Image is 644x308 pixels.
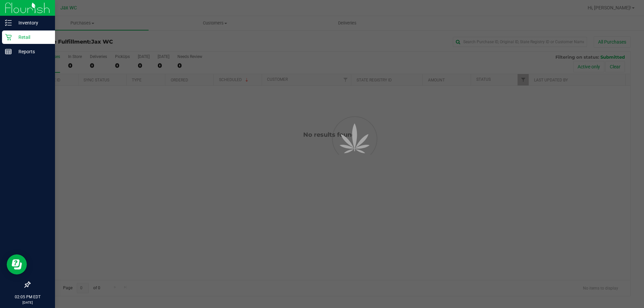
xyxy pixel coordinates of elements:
inline-svg: Retail [5,34,12,41]
inline-svg: Inventory [5,19,12,26]
p: [DATE] [3,300,52,305]
p: Reports [12,48,52,56]
inline-svg: Reports [5,48,12,55]
p: Retail [12,33,52,41]
p: 02:05 PM EDT [3,294,52,300]
p: Inventory [12,19,52,27]
iframe: Resource center [7,254,27,274]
